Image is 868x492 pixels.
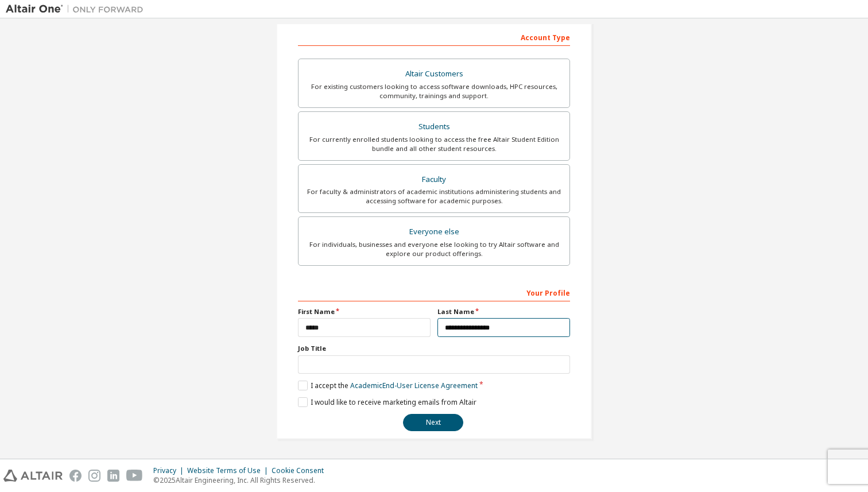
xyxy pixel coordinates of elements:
div: Altair Customers [305,66,563,82]
div: Everyone else [305,224,563,240]
img: altair_logo.svg [3,470,63,482]
div: For individuals, businesses and everyone else looking to try Altair software and explore our prod... [305,240,563,258]
a: Academic End-User License Agreement [350,381,478,390]
div: For existing customers looking to access software downloads, HPC resources, community, trainings ... [305,82,563,100]
div: Account Type [298,28,570,46]
button: Next [403,414,463,431]
div: Website Terms of Use [187,466,272,475]
img: youtube.svg [126,470,143,482]
img: Altair One [6,3,149,15]
img: linkedin.svg [107,470,119,482]
div: For faculty & administrators of academic institutions administering students and accessing softwa... [305,187,563,206]
div: Your Profile [298,283,570,301]
img: instagram.svg [88,470,100,482]
label: Job Title [298,344,570,353]
p: © 2025 Altair Engineering, Inc. All Rights Reserved. [153,475,331,485]
div: Cookie Consent [272,466,331,475]
div: Privacy [153,466,187,475]
label: I would like to receive marketing emails from Altair [298,397,476,407]
div: Students [305,119,563,135]
label: I accept the [298,381,478,390]
div: Faculty [305,172,563,188]
label: First Name [298,307,431,316]
img: facebook.svg [69,470,82,482]
div: For currently enrolled students looking to access the free Altair Student Edition bundle and all ... [305,135,563,153]
label: Last Name [437,307,570,316]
